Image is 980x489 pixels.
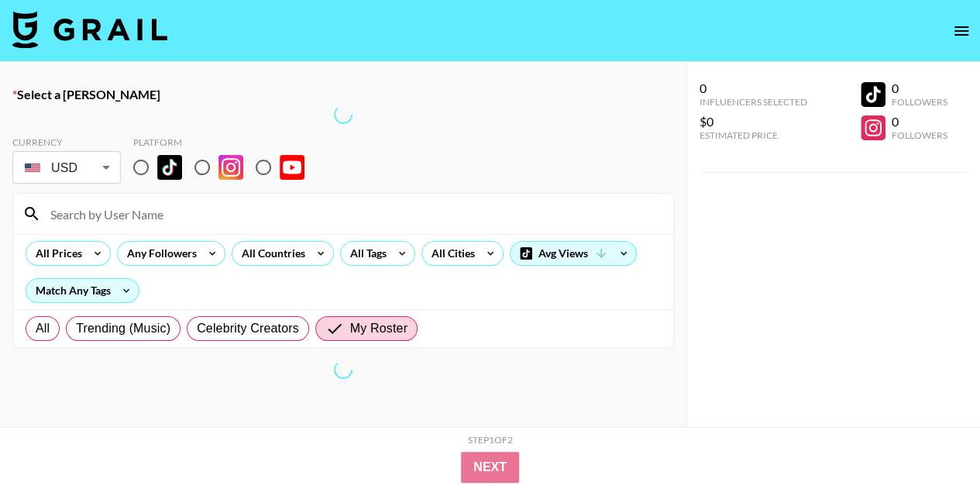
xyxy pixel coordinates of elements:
[26,279,139,302] div: Match Any Tags
[511,242,636,265] div: Avg Views
[76,319,170,338] span: Trending (Music)
[946,15,977,46] button: open drawer
[12,136,121,148] div: Currency
[892,96,947,108] div: Followers
[700,114,807,129] div: $0
[280,155,304,180] img: YouTube
[12,87,674,102] label: Select a [PERSON_NAME]
[118,242,200,265] div: Any Followers
[350,319,407,338] span: My Roster
[133,136,317,148] div: Platform
[700,96,807,108] div: Influencers Selected
[36,319,50,338] span: All
[461,452,519,483] button: Next
[197,319,299,338] span: Celebrity Creators
[892,129,947,141] div: Followers
[700,81,807,96] div: 0
[892,81,947,96] div: 0
[157,155,182,180] img: TikTok
[334,360,352,379] span: Refreshing bookers, clients, countries, tags, cities, talent, talent, talent...
[15,154,118,181] div: USD
[334,105,352,124] span: Refreshing bookers, clients, countries, tags, cities, talent, talent, talent...
[41,201,664,226] input: Search by User Name
[232,242,308,265] div: All Countries
[218,155,243,180] img: Instagram
[422,242,478,265] div: All Cities
[12,11,167,48] img: Grail Talent
[700,129,807,141] div: Estimated Price
[26,242,85,265] div: All Prices
[468,434,513,446] div: Step 1 of 2
[341,242,390,265] div: All Tags
[892,114,947,129] div: 0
